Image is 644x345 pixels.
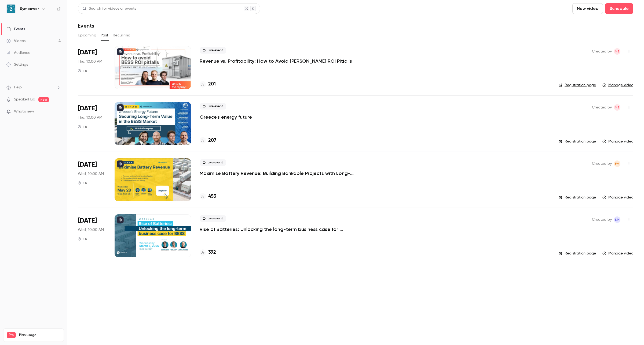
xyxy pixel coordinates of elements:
a: Manage video [602,82,633,88]
span: Live event [200,103,226,110]
a: 392 [200,249,216,256]
span: fm [615,160,619,167]
span: Created by [592,216,612,223]
div: 1 h [78,125,87,129]
div: Audience [6,50,30,55]
h4: 207 [208,137,216,144]
a: Registration page [559,82,596,88]
span: [DATE] [78,48,97,57]
span: Plan usage [19,333,60,337]
button: Schedule [605,3,633,14]
span: Created by [592,104,612,111]
a: Maximise Battery Revenue: Building Bankable Projects with Long-Term ROI [200,170,361,177]
span: Created by [592,160,612,167]
a: Revenue vs. Profitability: How to Avoid [PERSON_NAME] ROI Pitfalls [200,58,352,64]
iframe: Noticeable Trigger [54,109,61,114]
button: Past [101,31,108,40]
h4: 453 [208,193,216,200]
span: Live event [200,215,226,222]
span: Help [14,85,22,90]
div: 1 h [78,69,87,73]
span: [DATE] [78,216,97,225]
span: francis mustert [614,160,620,167]
span: Thu, 10:00 AM [78,59,102,64]
span: [DATE] [78,160,97,169]
span: Wed, 10:00 AM [78,227,104,232]
div: 1 h [78,237,87,241]
span: MT [615,104,620,111]
a: 201 [200,81,216,88]
div: May 28 Wed, 10:00 AM (Europe/Amsterdam) [78,158,106,201]
div: 1 h [78,181,87,185]
button: New video [572,3,603,14]
span: What's new [14,109,34,114]
div: Events [6,27,25,32]
li: help-dropdown-opener [6,85,61,90]
div: Sep 25 Thu, 10:00 AM (Europe/Amsterdam) [78,46,106,89]
span: Manon Thomas [614,48,620,55]
div: Settings [6,62,28,67]
span: Thu, 10:00 AM [78,115,102,120]
a: Rise of Batteries: Unlocking the long-term business case for [PERSON_NAME] [200,226,361,232]
a: Registration page [559,251,596,256]
span: SM [615,216,620,223]
a: 453 [200,193,216,200]
span: [DATE] [78,104,97,113]
span: Live event [200,159,226,166]
h4: 201 [208,81,216,88]
span: Wed, 10:00 AM [78,171,104,177]
h6: Sympower [20,6,39,12]
a: Manage video [602,139,633,144]
div: Search for videos or events [82,6,136,12]
h4: 392 [208,249,216,256]
a: Manage video [602,251,633,256]
div: Mar 5 Wed, 10:00 AM (Europe/Amsterdam) [78,214,106,257]
span: Pro [7,332,16,338]
div: Jun 19 Thu, 11:00 AM (Europe/Athens) [78,102,106,145]
a: 207 [200,137,216,144]
a: Manage video [602,195,633,200]
span: new [38,97,49,102]
span: Sympower Marketing Inbox [614,216,620,223]
span: MT [615,48,620,55]
button: Recurring [113,31,131,40]
span: Manon Thomas [614,104,620,111]
a: Greece's energy future [200,114,252,120]
h1: Events [78,22,94,29]
button: Upcoming [78,31,96,40]
span: Created by [592,48,612,55]
a: Registration page [559,195,596,200]
img: Sympower [7,5,15,13]
div: Videos [6,38,25,44]
a: SpeakerHub [14,97,35,102]
a: Registration page [559,139,596,144]
span: Live event [200,47,226,54]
